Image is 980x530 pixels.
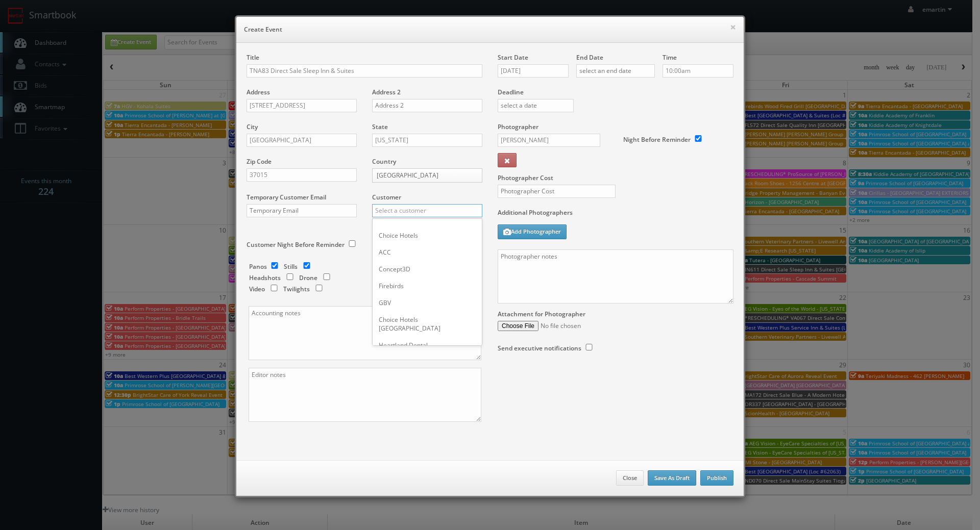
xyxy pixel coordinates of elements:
[498,344,581,352] label: Send executive notifications
[372,275,396,284] label: Reshoot
[498,53,528,62] label: Start Date
[249,285,265,293] label: Video
[244,24,736,35] h6: Create Event
[490,173,741,182] label: Photographer Cost
[247,88,270,96] label: Address
[498,310,585,318] label: Attachment for Photographer
[249,273,281,282] label: Headshots
[372,134,482,147] input: Select a state
[498,185,616,198] input: Photographer Cost
[373,337,482,354] div: Heartland Dental
[373,227,482,244] div: Choice Hotels
[247,193,326,201] label: Temporary Customer Email
[663,53,677,62] label: Time
[490,88,741,96] label: Deadline
[623,135,691,144] label: Night Before Reminder
[373,244,482,261] div: ACC
[373,311,482,337] div: Choice Hotels [GEOGRAPHIC_DATA]
[498,208,733,222] label: Additional Photographers
[498,134,600,147] input: Select a photographer
[372,122,388,131] label: State
[247,53,259,62] label: Title
[372,88,401,96] label: Address 2
[576,53,603,62] label: End Date
[299,273,317,282] label: Drone
[247,64,482,78] input: Title
[247,134,357,147] input: City
[247,99,357,112] input: Address
[372,204,482,217] input: Select a customer
[498,99,574,112] input: select a date
[284,262,298,271] label: Stills
[730,23,736,31] button: ×
[377,169,469,182] span: [GEOGRAPHIC_DATA]
[247,240,345,249] label: Customer Night Before Reminder
[373,294,482,311] div: GBV
[372,193,401,201] label: Customer
[372,157,396,166] label: Country
[616,470,644,486] button: Close
[373,261,482,277] div: Concept3D
[372,168,482,183] a: [GEOGRAPHIC_DATA]
[247,204,357,217] input: Temporary Email
[247,157,272,166] label: Zip Code
[648,470,696,486] button: Save As Draft
[498,122,538,131] label: Photographer
[700,470,733,486] button: Publish
[373,277,482,294] div: Firebirds
[247,122,258,131] label: City
[283,285,310,293] label: Twilights
[498,224,567,239] button: Add Photographer
[249,262,267,271] label: Panos
[372,99,482,112] input: Address 2
[576,64,655,78] input: select an end date
[498,64,569,78] input: select a date
[247,168,357,182] input: Zip Code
